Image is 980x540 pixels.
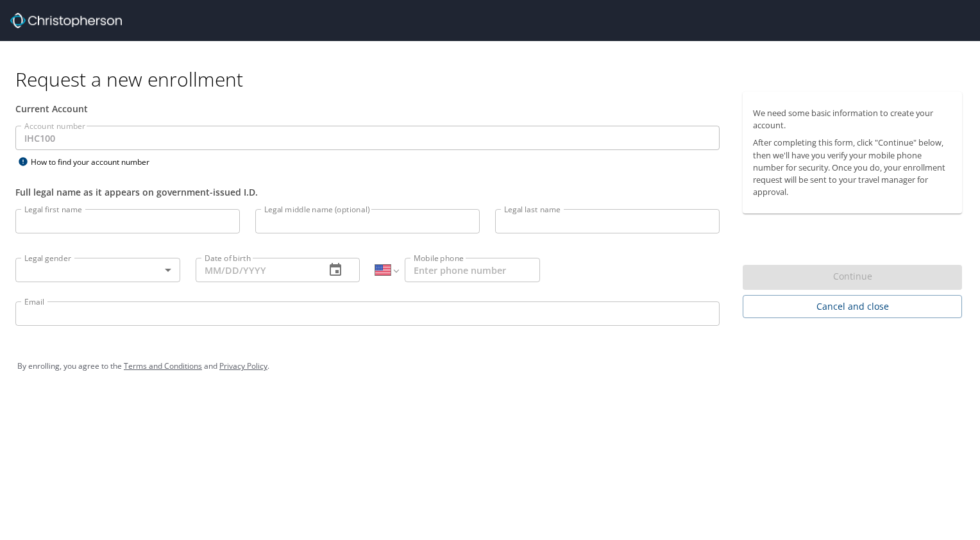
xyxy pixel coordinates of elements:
p: After completing this form, click "Continue" below, then we'll have you verify your mobile phone ... [753,137,952,198]
div: By enrolling, you agree to the and . [17,350,963,382]
div: Current Account [15,102,720,115]
a: Terms and Conditions [124,360,202,371]
div: ​ [15,258,180,282]
input: MM/DD/YYYY [196,258,316,282]
img: cbt logo [10,13,122,28]
a: Privacy Policy [219,360,267,371]
input: Enter phone number [405,258,540,282]
span: Cancel and close [753,299,952,315]
button: Cancel and close [743,295,962,319]
h1: Request a new enrollment [15,67,972,92]
p: We need some basic information to create your account. [753,107,952,131]
div: Full legal name as it appears on government-issued I.D. [15,185,720,199]
div: How to find your account number [15,154,176,170]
